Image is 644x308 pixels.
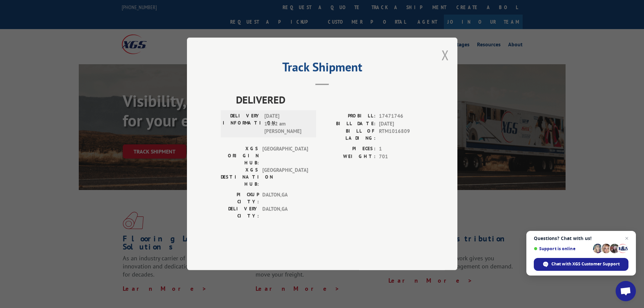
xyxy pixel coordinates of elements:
[322,153,376,161] label: WEIGHT:
[262,206,308,220] span: DALTON , GA
[221,145,259,167] label: XGS ORIGIN HUB:
[442,46,449,64] button: Close modal
[379,120,424,128] span: [DATE]
[221,167,259,188] label: XGS DESTINATION HUB:
[322,128,376,142] label: BILL OF LADING:
[379,113,424,120] span: 17471746
[223,113,261,136] label: DELIVERY INFORMATION:
[322,120,376,128] label: BILL DATE:
[379,145,424,153] span: 1
[221,62,424,75] h2: Track Shipment
[262,167,308,188] span: [GEOGRAPHIC_DATA]
[264,113,310,136] span: [DATE] 10:12 am [PERSON_NAME]
[616,281,636,301] div: Open chat
[551,261,620,267] span: Chat with XGS Customer Support
[322,145,376,153] label: PIECES:
[623,234,631,242] span: Close chat
[534,236,628,241] span: Questions? Chat with us!
[262,191,308,206] span: DALTON , GA
[236,92,424,108] span: DELIVERED
[221,206,259,220] label: DELIVERY CITY:
[379,153,424,161] span: 701
[322,113,376,120] label: PROBILL:
[262,145,308,167] span: [GEOGRAPHIC_DATA]
[534,258,628,271] div: Chat with XGS Customer Support
[379,128,424,142] span: RTM1016809
[221,191,259,206] label: PICKUP CITY:
[534,246,591,251] span: Support is online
